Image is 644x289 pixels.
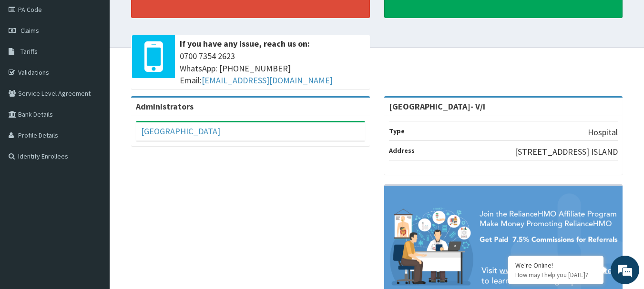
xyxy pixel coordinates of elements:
[588,126,618,139] p: Hospital
[20,26,39,35] span: Claims
[20,47,38,56] span: Tariffs
[136,101,194,112] b: Administrators
[180,38,310,49] b: If you have any issue, reach us on:
[180,50,365,87] span: 0700 7354 2623 WhatsApp: [PHONE_NUMBER] Email:
[515,271,596,279] p: How may I help you today?
[389,101,485,112] strong: [GEOGRAPHIC_DATA]- V/I
[141,126,220,137] a: [GEOGRAPHIC_DATA]
[389,146,415,155] b: Address
[515,146,618,158] p: [STREET_ADDRESS] ISLAND
[515,261,596,269] div: We're Online!
[202,75,333,86] a: [EMAIL_ADDRESS][DOMAIN_NAME]
[389,127,405,135] b: Type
